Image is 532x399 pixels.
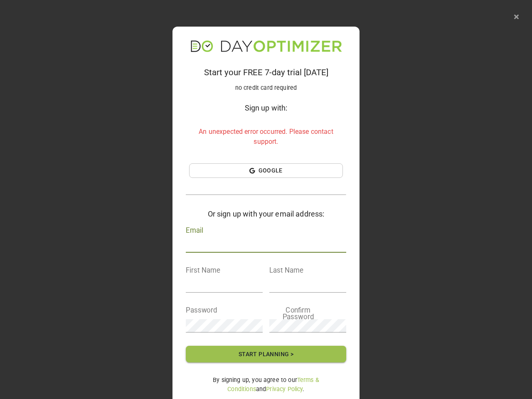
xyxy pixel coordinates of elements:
button: Google [189,163,343,178]
span: Google [191,165,341,176]
label: Last Name [269,266,303,273]
p: no credit card required [186,84,346,92]
p: By signing up, you agree to our and . [189,376,343,394]
h4: Sign up with: [196,102,336,113]
a: Privacy Policy [266,386,303,392]
label: Email [186,227,203,234]
span: Start Planning > [199,349,333,360]
h4: Or sign up with your email address: [186,208,346,219]
button: Start Planning > [186,346,346,363]
label: Confirm Password [269,306,327,320]
img: app-title [190,40,342,52]
label: Password [186,306,217,313]
a: Terms & Conditions [227,377,319,392]
p: Start your FREE 7-day trial [DATE] [186,68,346,77]
p: An unexpected error occurred. Please contact support. [192,127,340,147]
label: First Name [186,266,220,273]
